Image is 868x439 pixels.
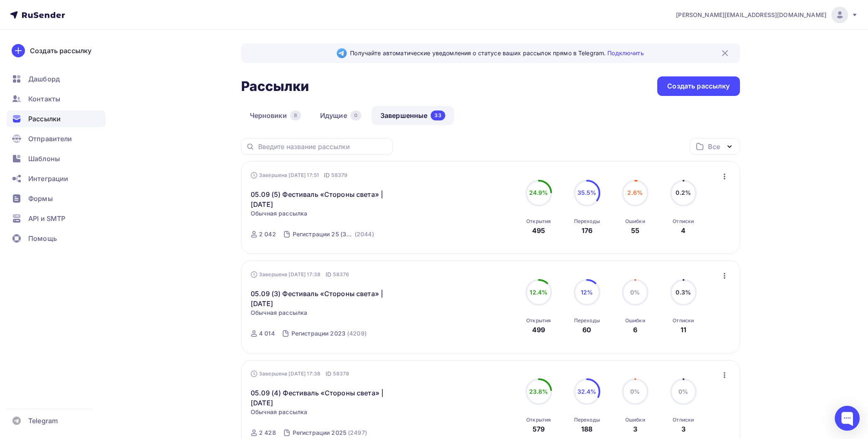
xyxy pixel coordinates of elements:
div: 4 014 [259,329,275,338]
span: Формы [28,194,53,204]
span: Обычная рассылка [251,209,307,218]
span: 0% [630,289,640,296]
span: 12.4% [530,289,547,296]
span: Контакты [28,94,60,104]
a: Завершенные33 [372,106,454,125]
div: (4209) [347,329,367,338]
div: Завершена [DATE] 17:38 [251,370,349,378]
a: 05.09 (5) Фестиваль «Стороны света» | [DATE] [251,189,393,209]
div: 0 [350,110,361,120]
div: Все [708,142,720,152]
span: Telegram [28,416,58,426]
div: Переходы [574,417,600,423]
div: Переходы [574,218,600,225]
div: Ошибки [625,317,645,324]
span: 0.3% [676,289,691,296]
input: Введите название рассылки [258,142,388,151]
span: Рассылки [28,114,61,124]
div: 55 [631,226,639,235]
div: 3 [633,424,637,434]
span: 24.9% [529,189,548,196]
span: 12% [581,289,593,296]
div: Ошибки [625,417,645,423]
button: Все [690,138,740,155]
div: 4 [681,226,686,235]
div: Отписки [673,218,694,225]
span: 0% [630,388,640,395]
div: 499 [532,325,545,335]
div: 176 [582,226,592,235]
a: Шаблоны [7,150,106,167]
span: Отправители [28,134,72,144]
div: 495 [532,226,545,235]
span: 0% [678,388,688,395]
div: (2044) [355,230,374,238]
div: Ошибки [625,218,645,225]
div: Открытия [526,417,551,423]
img: Telegram [337,48,347,58]
div: Создать рассылку [30,46,91,56]
a: Подключить [607,49,644,56]
a: Дашборд [7,71,106,87]
div: 60 [582,325,591,335]
a: 05.09 (4) Фестиваль «Стороны света» | [DATE] [251,388,393,408]
div: Создать рассылку [667,81,730,91]
a: Черновики8 [241,106,310,125]
a: Формы [7,190,106,207]
div: Открытия [526,218,551,225]
span: Обычная рассылка [251,408,307,416]
a: Регистрации 2023 (4209) [291,327,367,340]
span: API и SMTP [28,213,65,223]
div: Отписки [673,417,694,423]
span: 58376 [333,270,349,279]
div: 11 [681,325,686,335]
span: Интеграции [28,174,68,184]
div: Переходы [574,317,600,324]
a: [PERSON_NAME][EMAIL_ADDRESS][DOMAIN_NAME] [676,7,858,23]
div: (2497) [348,429,367,437]
span: 0.2% [676,189,691,196]
span: 58378 [333,370,349,378]
a: Контакты [7,91,106,107]
div: Регистрации 2023 [291,329,345,338]
span: ID [325,370,331,378]
span: Дашборд [28,74,60,84]
div: 2 428 [259,429,276,437]
div: Отписки [673,317,694,324]
div: 2 042 [259,230,276,238]
div: Завершена [DATE] 17:38 [251,270,349,279]
a: Регистрации 25 (30.08-05.09) (2044) [292,228,375,241]
span: Обычная рассылка [251,309,307,317]
span: Шаблоны [28,154,60,164]
span: ID [324,171,330,179]
span: 58379 [331,171,348,179]
a: Идущие0 [311,106,370,125]
span: ID [325,270,331,279]
div: Завершена [DATE] 17:51 [251,171,348,179]
span: 2.6% [627,189,643,196]
div: 579 [533,424,545,434]
span: 32.4% [577,388,597,395]
div: 33 [431,110,445,120]
div: Открытия [526,317,551,324]
a: Рассылки [7,110,106,127]
span: Получайте автоматические уведомления о статусе ваших рассылок прямо в Telegram. [350,49,644,57]
span: 35.5% [577,189,597,196]
a: 05.09 (3) Фестиваль «Стороны света» | [DATE] [251,289,393,309]
div: 6 [633,325,637,335]
a: Отправители [7,130,106,147]
div: 3 [681,424,686,434]
span: [PERSON_NAME][EMAIL_ADDRESS][DOMAIN_NAME] [676,11,826,19]
div: 188 [581,424,592,434]
h2: Рассылки [241,78,309,95]
div: Регистрации 2025 [293,429,346,437]
span: Помощь [28,233,57,243]
div: 8 [290,110,301,120]
div: Регистрации 25 (30.08-05.09) [293,230,353,238]
span: 23.8% [529,388,548,395]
